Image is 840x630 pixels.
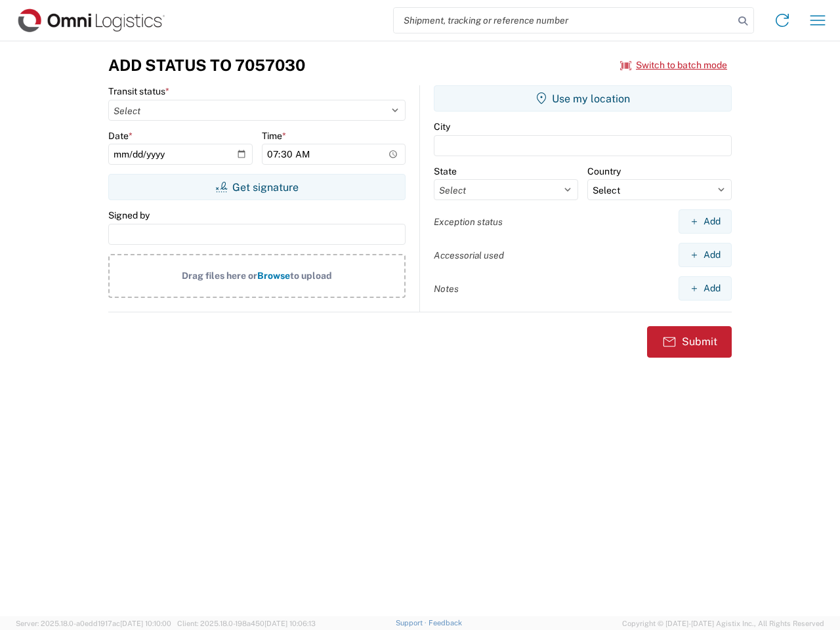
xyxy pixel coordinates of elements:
[434,85,732,112] button: Use my location
[434,165,457,177] label: State
[108,174,406,200] button: Get signature
[434,249,504,261] label: Accessorial used
[679,209,732,234] button: Add
[434,283,459,295] label: Notes
[647,326,732,358] button: Submit
[262,130,286,142] label: Time
[108,85,169,97] label: Transit status
[108,56,305,75] h3: Add Status to 7057030
[177,619,316,627] span: Client: 2025.18.0-198a450
[290,270,332,281] span: to upload
[679,243,732,267] button: Add
[264,619,316,627] span: [DATE] 10:06:13
[16,619,171,627] span: Server: 2025.18.0-a0edd1917ac
[396,619,429,627] a: Support
[434,216,503,228] label: Exception status
[620,54,727,76] button: Switch to batch mode
[108,209,150,221] label: Signed by
[182,270,257,281] span: Drag files here or
[257,270,290,281] span: Browse
[434,121,450,133] label: City
[429,619,462,627] a: Feedback
[394,8,734,33] input: Shipment, tracking or reference number
[679,276,732,301] button: Add
[108,130,133,142] label: Date
[120,619,171,627] span: [DATE] 10:10:00
[622,618,824,629] span: Copyright © [DATE]-[DATE] Agistix Inc., All Rights Reserved
[587,165,621,177] label: Country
